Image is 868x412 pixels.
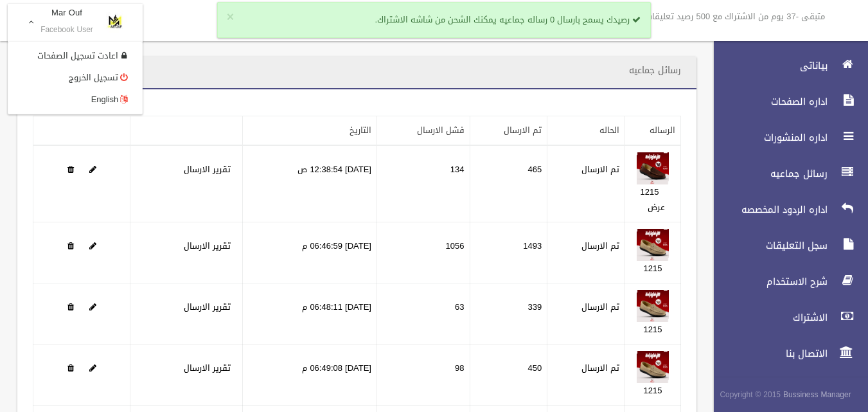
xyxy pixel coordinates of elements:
[242,283,376,345] td: [DATE] 06:48:11 م
[637,238,669,254] a: Edit
[184,299,231,315] a: تقرير الارسال
[376,345,470,406] td: 98
[350,122,371,138] a: التاريخ
[184,238,231,254] a: تقرير الارسال
[644,382,662,399] a: 1215
[89,360,96,376] a: Edit
[581,361,619,376] label: تم الارسال
[8,89,142,111] a: English
[227,11,234,24] button: ×
[703,339,868,368] a: الاتصال بنا
[703,87,868,116] a: اداره الصفحات
[470,283,547,345] td: 339
[242,222,376,283] td: [DATE] 06:46:59 م
[581,300,619,315] label: تم الارسال
[637,360,669,376] a: Edit
[242,145,376,222] td: [DATE] 12:38:54 ص
[376,283,470,345] td: 63
[703,131,831,144] span: اداره المنشورات
[417,122,465,138] a: فشل الارسال
[703,167,831,180] span: رسائل جماعيه
[376,145,470,222] td: 134
[637,152,669,184] img: 638883095869675199.jpg
[8,45,142,67] a: اعادت تسجيل الصفحات
[581,162,619,177] label: تم الارسال
[40,25,93,35] small: Facebook User
[625,116,681,146] th: الرساله
[637,290,669,322] img: 638926085787843026.jpg
[703,311,831,324] span: الاشتراك
[783,388,851,402] strong: Bussiness Manager
[8,4,143,42] a: Mar Ouf Facebook User
[40,8,93,17] p: Mar Ouf
[8,67,142,89] a: تسجيل الخروج
[547,116,625,146] th: الحاله
[89,299,96,315] a: Edit
[644,321,662,337] a: 1215
[703,231,868,260] a: سجل التعليقات
[644,260,662,276] a: 1215
[703,347,831,360] span: الاتصال بنا
[89,238,96,254] a: Edit
[703,275,831,288] span: شرح الاستخدام
[581,238,619,254] label: تم الارسال
[703,203,831,216] span: اداره الردود المخصصه
[703,195,868,224] a: اداره الردود المخصصه
[217,2,651,38] div: رصيدك يسمح بارسال 0 رساله جماعيه يمكنك الشحن من شاشه الاشتراك.
[703,239,831,252] span: سجل التعليقات
[89,161,96,177] a: Edit
[614,58,696,83] header: رسائل جماعيه
[184,161,231,177] a: تقرير الارسال
[641,184,665,215] a: 1215 عرض
[703,159,868,188] a: رسائل جماعيه
[703,123,868,152] a: اداره المنشورات
[376,222,470,283] td: 1056
[703,51,868,80] a: بياناتى
[720,388,781,402] span: Copyright © 2015
[637,229,669,261] img: 638926084725977534.jpg
[184,360,231,376] a: تقرير الارسال
[637,351,669,383] img: 638926086023158792.jpg
[470,145,547,222] td: 465
[637,161,669,177] a: Edit
[470,345,547,406] td: 450
[703,267,868,296] a: شرح الاستخدام
[470,222,547,283] td: 1493
[637,299,669,315] a: Edit
[703,95,831,108] span: اداره الصفحات
[703,303,868,332] a: الاشتراك
[703,59,831,72] span: بياناتى
[242,345,376,406] td: [DATE] 06:49:08 م
[504,122,542,138] a: تم الارسال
